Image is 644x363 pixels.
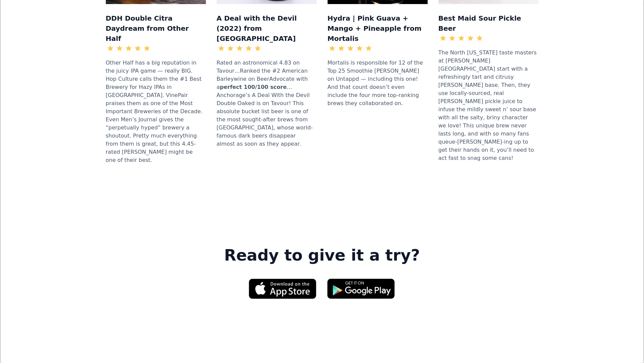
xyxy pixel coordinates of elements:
div: The North [US_STATE] taste masters at [PERSON_NAME][GEOGRAPHIC_DATA] start with a refreshingly ta... [438,45,539,166]
div: Other Half has a big reputation in the juicy IPA game — really BIG. Hop Culture calls them the #1... [106,55,206,168]
div: 3.46 [484,34,496,42]
div: 4.48 [373,44,385,52]
h3: DDH Double Citra Daydream from Other Half [106,12,206,44]
div: 4.45 [151,44,164,52]
div: Mortalis is responsible for 12 of the Top 25 Smoothie [PERSON_NAME] on Untappd — including this o... [328,55,428,111]
h3: Hydra | Pink Guava + Mango + Pineapple from Mortalis [328,12,428,44]
div: 4.83 [262,44,275,52]
h3: A Deal with the Devil (2022) from [GEOGRAPHIC_DATA] [217,12,317,44]
strong: Ready to give it a try? [224,246,420,265]
div: Rated an astronomical 4.83 on Tavour…Ranked the #2 American Barleywine on BeerAdvocate with a …An... [217,55,317,151]
strong: perfect 100/100 score [220,84,287,90]
h3: Best Maid Sour Pickle Beer [438,12,539,33]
